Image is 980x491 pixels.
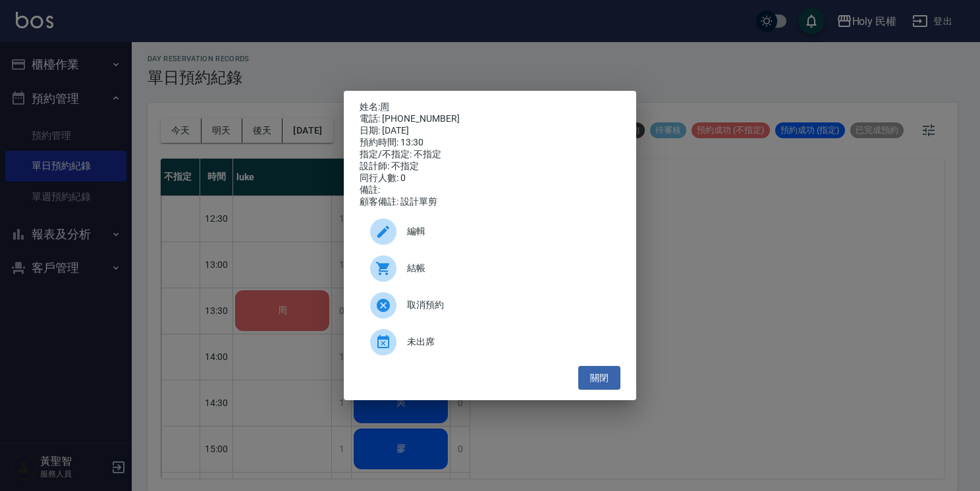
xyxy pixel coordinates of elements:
div: 日期: [DATE] [360,125,620,137]
button: 關閉 [578,366,620,390]
div: 編輯 [360,213,620,250]
span: 結帳 [407,261,610,275]
div: 顧客備註: 設計單剪 [360,196,620,208]
div: 電話: [PHONE_NUMBER] [360,113,620,125]
span: 取消預約 [407,298,610,312]
div: 同行人數: 0 [360,172,620,184]
div: 指定/不指定: 不指定 [360,149,620,161]
span: 未出席 [407,335,610,349]
div: 備註: [360,184,620,196]
div: 取消預約 [360,287,620,324]
a: 周 [380,101,389,112]
p: 姓名: [360,101,620,113]
div: 預約時間: 13:30 [360,137,620,149]
div: 未出席 [360,324,620,361]
span: 編輯 [407,224,610,238]
a: 結帳 [360,250,620,287]
div: 設計師: 不指定 [360,161,620,172]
